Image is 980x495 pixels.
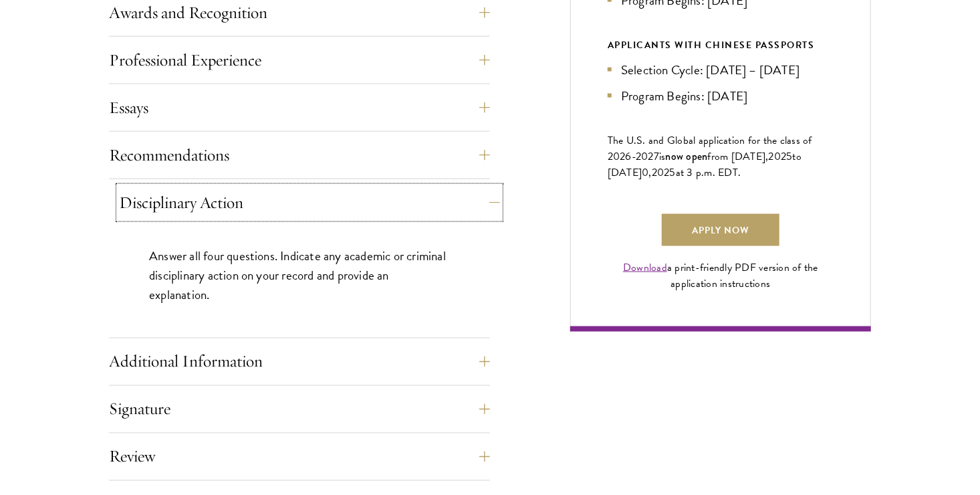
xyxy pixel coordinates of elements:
span: 7 [654,148,659,165]
button: Signature [109,393,490,425]
button: Essays [109,92,490,124]
div: a print-friendly PDF version of the application instructions [608,260,834,292]
span: at 3 p.m. EDT. [676,165,741,181]
span: -202 [632,148,654,165]
span: 5 [670,165,676,181]
span: from [DATE], [708,148,769,165]
p: Answer all four questions. Indicate any academic or criminal disciplinary action on your record a... [149,246,450,304]
span: 0 [642,165,649,181]
div: APPLICANTS WITH CHINESE PASSPORTS [608,37,834,54]
button: Professional Experience [109,44,490,76]
span: 202 [769,148,787,165]
span: to [DATE] [608,148,802,181]
a: Download [623,260,667,276]
span: , [649,165,652,181]
span: The U.S. and Global application for the class of 202 [608,132,812,165]
a: Apply Now [662,214,779,246]
button: Disciplinary Action [119,187,500,219]
li: Selection Cycle: [DATE] – [DATE] [608,60,834,80]
span: 5 [787,148,793,165]
span: now open [666,148,708,164]
span: is [659,148,666,165]
button: Additional Information [109,346,490,378]
span: 6 [626,148,632,165]
li: Program Begins: [DATE] [608,86,834,106]
button: Recommendations [109,139,490,171]
span: 202 [652,165,670,181]
button: Review [109,441,490,473]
